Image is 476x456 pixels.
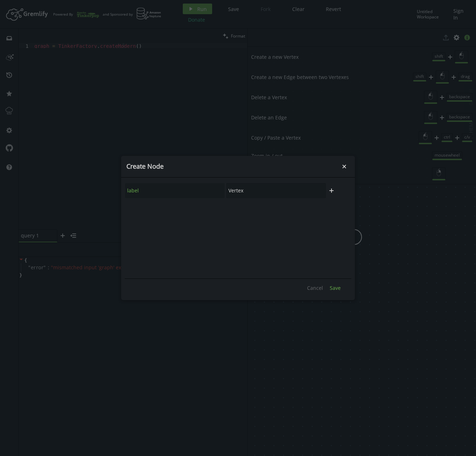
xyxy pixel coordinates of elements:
[326,282,344,293] button: Save
[125,183,225,198] input: Property Name
[330,285,341,291] span: Save
[307,285,323,291] span: Cancel
[226,183,326,198] input: Property Value
[339,161,350,172] button: Close
[126,162,339,170] h4: Create Node
[304,282,327,293] button: Cancel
